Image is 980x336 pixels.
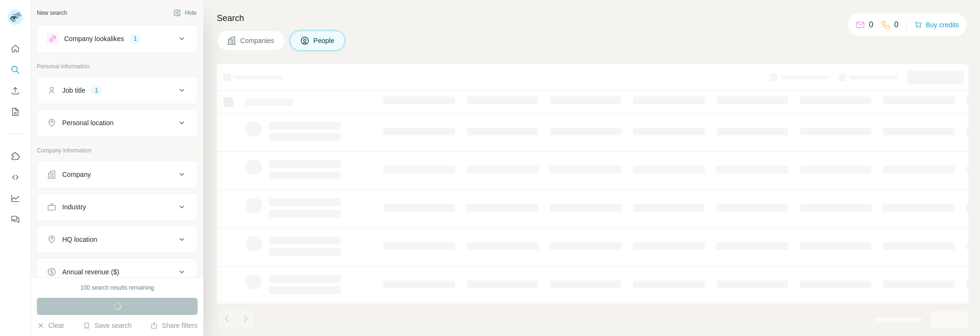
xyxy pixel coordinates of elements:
[37,321,64,330] button: Clear
[62,235,97,244] div: HQ location
[64,34,124,43] div: Company lookalikes
[313,36,335,45] span: People
[8,190,23,207] button: Dashboard
[37,146,198,155] p: Company information
[37,195,197,218] button: Industry
[8,169,23,186] button: Use Surfe API
[8,148,23,165] button: Use Surfe on LinkedIn
[8,82,23,99] button: Enrich CSV
[91,86,102,95] div: 1
[62,170,91,179] div: Company
[62,202,86,212] div: Industry
[130,34,141,43] div: 1
[240,36,275,45] span: Companies
[37,79,197,102] button: Job title1
[37,163,197,186] button: Company
[869,19,873,31] p: 0
[8,61,23,78] button: Search
[37,9,67,17] div: New search
[150,321,198,330] button: Share filters
[83,321,132,330] button: Save search
[62,118,113,128] div: Personal location
[8,40,23,57] button: Quick start
[914,18,959,32] button: Buy credits
[37,111,197,134] button: Personal location
[37,27,197,50] button: Company lookalikes1
[167,6,203,20] button: Hide
[894,19,899,31] p: 0
[37,228,197,251] button: HQ location
[37,62,198,71] p: Personal information
[8,103,23,120] button: My lists
[62,267,119,277] div: Annual revenue ($)
[80,283,154,292] div: 100 search results remaining
[8,211,23,228] button: Feedback
[62,86,85,95] div: Job title
[217,11,969,25] h4: Search
[37,260,197,283] button: Annual revenue ($)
